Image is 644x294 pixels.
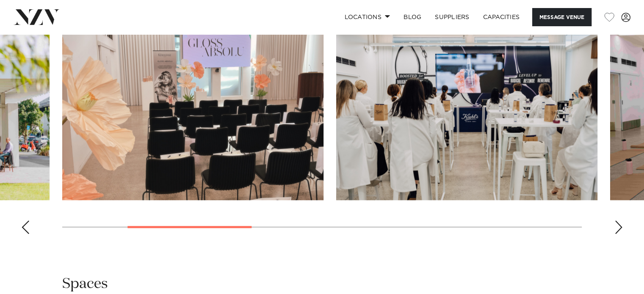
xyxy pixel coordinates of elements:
swiper-slide: 2 / 8 [62,8,323,200]
button: Message Venue [532,8,591,26]
img: nzv-logo.png [14,9,60,25]
swiper-slide: 3 / 8 [336,8,597,200]
a: BLOG [397,8,428,26]
h2: Spaces [62,275,108,294]
a: Locations [337,8,397,26]
a: SUPPLIERS [428,8,476,26]
a: Capacities [476,8,527,26]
